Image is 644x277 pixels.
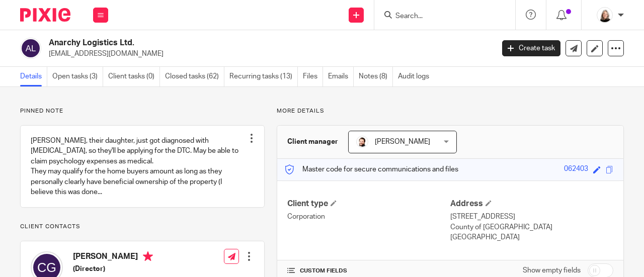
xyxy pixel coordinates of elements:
a: Files [303,67,323,86]
p: County of [GEOGRAPHIC_DATA] [450,222,613,232]
a: Notes (8) [359,67,393,86]
span: [PERSON_NAME] [375,138,430,145]
img: Jayde%20Headshot.jpg [356,136,368,148]
img: Screenshot%202023-11-02%20134555.png [597,7,613,23]
h4: CUSTOM FIELDS [287,267,450,275]
a: Client tasks (0) [108,67,160,86]
img: Pixie [20,8,70,22]
h4: Address [450,199,613,209]
p: Pinned note [20,107,265,115]
label: Show empty fields [523,265,581,275]
p: More details [277,107,624,115]
i: Primary [143,251,153,261]
p: Client contacts [20,223,265,231]
div: 062403 [564,164,588,175]
a: Recurring tasks (13) [229,67,298,86]
a: Closed tasks (62) [165,67,224,86]
h2: Anarchy Logistics Ltd. [49,38,399,48]
a: Create task [502,40,560,56]
p: [EMAIL_ADDRESS][DOMAIN_NAME] [49,49,487,59]
h4: Client type [287,199,450,209]
p: Master code for secure communications and files [285,164,458,174]
a: Details [20,67,47,86]
h3: Client manager [287,137,338,147]
img: svg%3E [20,38,41,59]
a: Audit logs [398,67,434,86]
p: [STREET_ADDRESS] [450,212,613,222]
a: Open tasks (3) [52,67,103,86]
p: Corporation [287,212,450,222]
input: Search [394,12,485,21]
a: Emails [328,67,354,86]
h4: [PERSON_NAME] [73,251,188,264]
p: [GEOGRAPHIC_DATA] [450,232,613,242]
h5: (Director) [73,264,188,274]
